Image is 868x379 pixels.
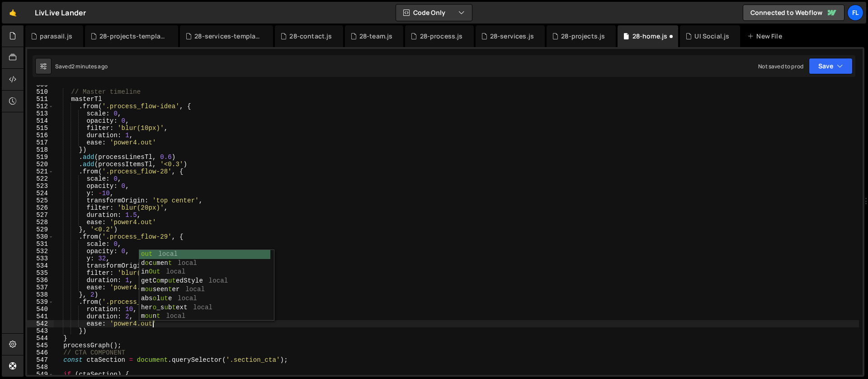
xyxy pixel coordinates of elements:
[27,313,54,320] div: 541
[359,32,393,41] div: 28-team.js
[27,139,54,146] div: 517
[27,175,54,182] div: 522
[490,32,534,41] div: 28-services.js
[27,197,54,204] div: 525
[99,32,167,41] div: 28-projects-template.js
[747,32,785,41] div: New File
[27,255,54,262] div: 533
[27,110,54,117] div: 513
[758,62,803,70] div: Not saved to prod
[27,248,54,255] div: 532
[35,7,86,18] div: LivLive Lander
[27,349,54,356] div: 546
[561,32,605,41] div: 28-projects.js
[289,32,332,41] div: 28-contact.js
[27,125,54,132] div: 515
[27,226,54,233] div: 529
[27,168,54,175] div: 521
[27,117,54,125] div: 514
[27,342,54,349] div: 545
[27,371,54,378] div: 549
[27,182,54,190] div: 523
[694,32,729,41] div: UI Social.js
[27,204,54,211] div: 526
[420,32,463,41] div: 28-process.js
[27,298,54,306] div: 539
[27,327,54,335] div: 543
[27,356,54,364] div: 547
[27,306,54,313] div: 540
[71,62,108,70] div: 2 minutes ago
[27,335,54,342] div: 544
[40,32,72,41] div: parasail.js
[27,219,54,226] div: 528
[194,32,262,41] div: 28-services-template.js
[27,103,54,110] div: 512
[27,88,54,96] div: 510
[27,96,54,103] div: 511
[809,58,853,74] button: Save
[27,291,54,298] div: 538
[27,262,54,269] div: 534
[27,364,54,371] div: 548
[2,2,24,24] a: 🤙
[27,320,54,327] div: 542
[27,211,54,219] div: 527
[55,62,108,70] div: Saved
[396,5,472,21] button: Code Only
[847,5,863,21] a: Fl
[27,154,54,161] div: 519
[632,32,668,41] div: 28-home.js
[27,233,54,240] div: 530
[27,277,54,284] div: 536
[27,190,54,197] div: 524
[27,269,54,277] div: 535
[27,161,54,168] div: 520
[27,240,54,248] div: 531
[27,146,54,154] div: 518
[27,132,54,139] div: 516
[27,284,54,291] div: 537
[743,5,844,21] a: Connected to Webflow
